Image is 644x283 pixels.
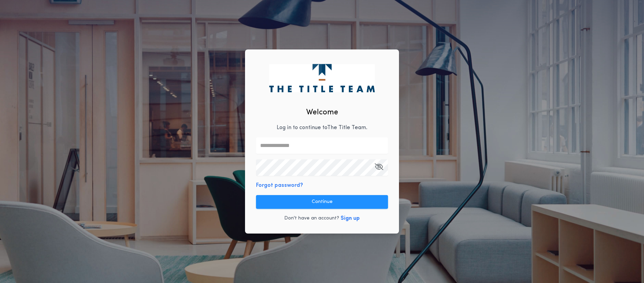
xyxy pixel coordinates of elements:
button: Sign up [341,214,360,223]
p: Don't have an account? [284,215,339,222]
p: Log in to continue to The Title Team . [277,124,367,132]
button: Forgot password? [256,181,303,190]
button: Continue [256,195,388,209]
h2: Welcome [306,107,338,118]
img: logo [269,64,375,92]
